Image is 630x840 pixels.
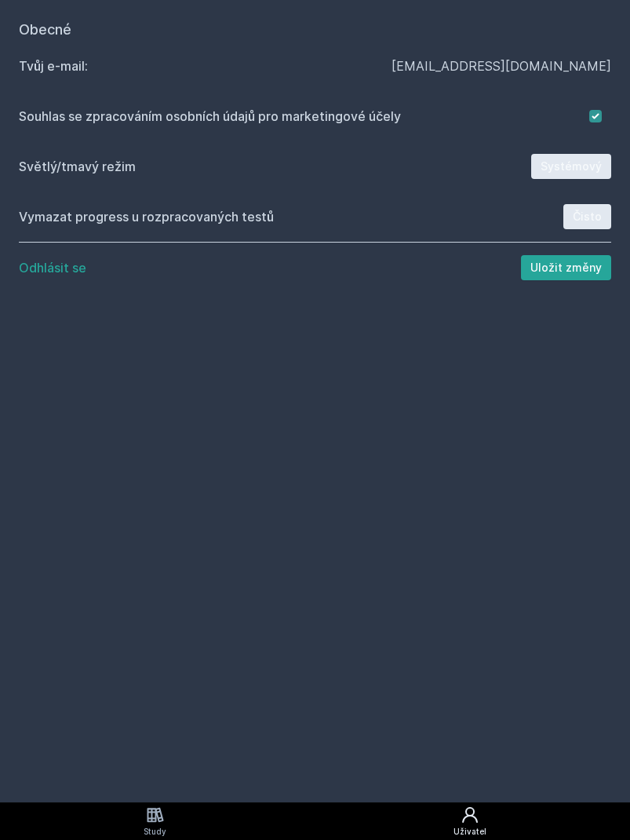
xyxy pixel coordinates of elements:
a: Uživatel [310,802,630,840]
button: Systémový [531,154,611,179]
button: Odhlásit se [19,258,86,277]
button: Uložit změny [521,255,611,280]
div: Souhlas se zpracováním osobních údajů pro marketingové účely [19,107,589,126]
div: Vymazat progress u rozpracovaných testů [19,207,563,226]
div: Světlý/tmavý režim [19,157,531,176]
div: Tvůj e‑mail: [19,57,391,75]
div: [EMAIL_ADDRESS][DOMAIN_NAME] [391,57,611,75]
div: Uživatel [453,826,486,838]
h1: Obecné [19,19,611,41]
div: Study [144,826,166,838]
button: Čisto [563,204,611,229]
